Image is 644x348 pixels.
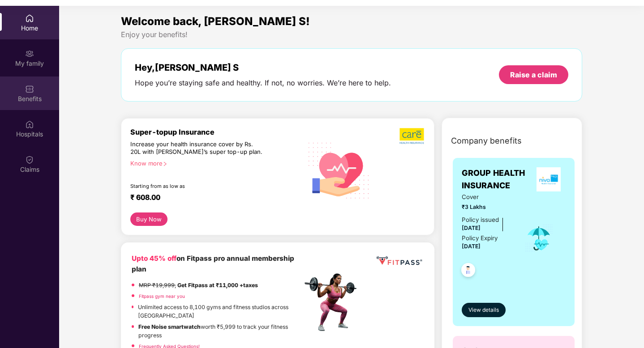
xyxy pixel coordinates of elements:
div: Increase your health insurance cover by Rs. 20L with [PERSON_NAME]’s super top-up plan. [130,140,264,156]
span: View details [468,306,499,314]
img: svg+xml;base64,PHN2ZyB4bWxucz0iaHR0cDovL3d3dy53My5vcmcvMjAwMC9zdmciIHhtbG5zOnhsaW5rPSJodHRwOi8vd3... [302,132,376,207]
span: Cover [462,192,512,202]
span: Company benefits [451,135,522,147]
div: Know more [130,160,297,166]
b: Upto 45% off [132,254,176,263]
div: Super-topup Insurance [130,127,302,136]
img: b5dec4f62d2307b9de63beb79f102df3.png [399,127,425,144]
div: ₹ 608.00 [130,193,293,204]
img: fpp.png [302,271,365,334]
img: svg+xml;base64,PHN2ZyBpZD0iQ2xhaW0iIHhtbG5zPSJodHRwOi8vd3d3LnczLm9yZy8yMDAwL3N2ZyIgd2lkdGg9IjIwIi... [25,155,34,164]
img: fppp.png [375,253,424,268]
a: Fitpass gym near you [139,293,185,299]
p: worth ₹5,999 to track your fitness progress [138,323,302,340]
div: Starting from as low as [130,183,264,189]
img: svg+xml;base64,PHN2ZyB4bWxucz0iaHR0cDovL3d3dy53My5vcmcvMjAwMC9zdmciIHdpZHRoPSI0OC45NDMiIGhlaWdodD... [457,260,479,282]
del: MRP ₹19,999, [139,282,176,289]
div: Policy Expiry [462,233,498,243]
strong: Get Fitpass at ₹11,000 +taxes [177,282,258,289]
div: Policy issued [462,215,499,225]
img: svg+xml;base64,PHN2ZyBpZD0iSG9tZSIgeG1sbnM9Imh0dHA6Ly93d3cudzMub3JnLzIwMDAvc3ZnIiB3aWR0aD0iMjAiIG... [25,14,34,23]
div: Raise a claim [510,70,557,80]
img: svg+xml;base64,PHN2ZyB3aWR0aD0iMjAiIGhlaWdodD0iMjAiIHZpZXdCb3g9IjAgMCAyMCAyMCIgZmlsbD0ibm9uZSIgeG... [25,49,34,58]
strong: Free Noise smartwatch [138,323,201,330]
p: Unlimited access to 8,100 gyms and fitness studios across [GEOGRAPHIC_DATA] [138,303,302,320]
span: right [163,161,167,166]
button: Buy Now [130,212,167,226]
div: Enjoy your benefits! [121,30,583,39]
div: Hope you’re staying safe and healthy. If not, no worries. We’re here to help. [135,78,391,88]
img: insurerLogo [537,167,561,191]
span: [DATE] [462,243,481,250]
span: ₹3 Lakhs [462,203,512,211]
span: Welcome back, [PERSON_NAME] S! [121,15,310,28]
div: Hey, [PERSON_NAME] S [135,62,391,73]
span: GROUP HEALTH INSURANCE [462,167,531,192]
span: [DATE] [462,225,481,231]
button: View details [462,303,506,317]
b: on Fitpass pro annual membership plan [132,254,294,273]
img: icon [524,224,554,253]
img: svg+xml;base64,PHN2ZyBpZD0iSG9zcGl0YWxzIiB4bWxucz0iaHR0cDovL3d3dy53My5vcmcvMjAwMC9zdmciIHdpZHRoPS... [25,120,34,129]
img: svg+xml;base64,PHN2ZyBpZD0iQmVuZWZpdHMiIHhtbG5zPSJodHRwOi8vd3d3LnczLm9yZy8yMDAwL3N2ZyIgd2lkdGg9Ij... [25,85,34,93]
